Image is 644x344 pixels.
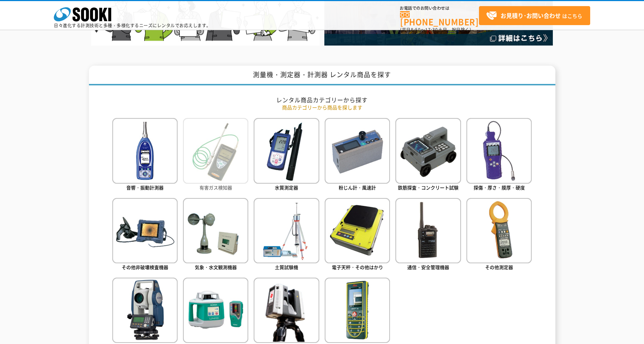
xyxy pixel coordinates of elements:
[254,198,319,272] a: 土質試験機
[339,184,376,191] span: 粉じん計・風速計
[395,198,461,272] a: 通信・安全管理機器
[183,198,248,272] a: 気象・水文観測機器
[126,184,164,191] span: 音響・振動計測器
[275,184,298,191] span: 水質測定器
[400,11,479,26] a: [PHONE_NUMBER]
[325,278,390,343] img: その他測量機器
[479,6,590,25] a: お見積り･お問い合わせはこちら
[183,198,248,263] img: 気象・水文観測機器
[112,96,532,104] h2: レンタル商品カテゴリーから探す
[325,118,390,192] a: 粉じん計・風速計
[254,118,319,192] a: 水質測定器
[486,10,582,21] span: はこちら
[199,184,232,191] span: 有害ガス検知器
[112,278,178,343] img: 測量機
[398,184,459,191] span: 鉄筋探査・コンクリート試験
[485,264,513,270] span: その他測定器
[395,118,461,183] img: 鉄筋探査・コンクリート試験
[474,184,525,191] span: 探傷・厚さ・膜厚・硬度
[183,118,248,192] a: 有害ガス検知器
[466,198,532,263] img: その他測定器
[466,118,532,192] a: 探傷・厚さ・膜厚・硬度
[400,6,479,10] span: お電話でのお問い合わせは
[395,198,461,263] img: 通信・安全管理機器
[112,198,178,272] a: その他非破壊検査機器
[325,198,390,263] img: 電子天秤・その他はかり
[425,27,438,33] span: 17:30
[411,27,421,33] span: 8:50
[112,198,178,263] img: その他非破壊検査機器
[275,264,298,270] span: 土質試験機
[325,118,390,183] img: 粉じん計・風速計
[195,264,237,270] span: 気象・水文観測機器
[500,11,561,20] strong: お見積り･お問い合わせ
[254,278,319,343] img: 3Dスキャナー
[332,264,383,270] span: 電子天秤・その他はかり
[122,264,168,270] span: その他非破壊検査機器
[54,23,211,28] p: 日々進化する計測技術と多種・多様化するニーズにレンタルでお応えします。
[183,278,248,343] img: レーザー測量機・墨出器
[183,118,248,183] img: 有害ガス検知器
[112,104,532,111] p: 商品カテゴリーから商品を探します
[112,118,178,183] img: 音響・振動計測器
[466,198,532,272] a: その他測定器
[89,66,555,85] h1: 測量機・測定器・計測器 レンタル商品を探す
[395,118,461,192] a: 鉄筋探査・コンクリート試験
[407,264,449,270] span: 通信・安全管理機器
[325,198,390,272] a: 電子天秤・その他はかり
[466,118,532,183] img: 探傷・厚さ・膜厚・硬度
[112,118,178,192] a: 音響・振動計測器
[400,27,471,33] span: (平日 ～ 土日、祝日除く)
[254,198,319,263] img: 土質試験機
[254,118,319,183] img: 水質測定器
